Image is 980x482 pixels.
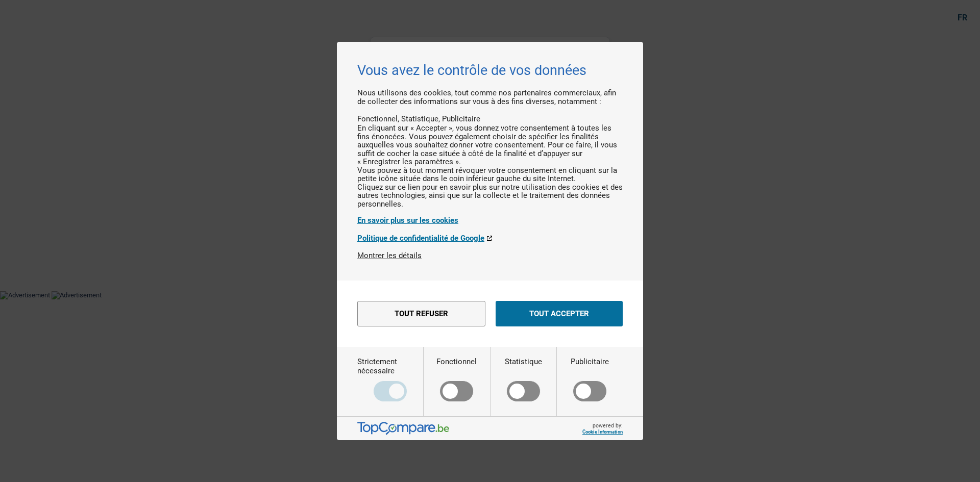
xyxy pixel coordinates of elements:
div: menu [337,281,643,347]
li: Publicitaire [442,114,480,123]
button: Tout refuser [357,301,485,326]
li: Statistique [401,114,442,123]
h2: Vous avez le contrôle de vos données [357,62,623,79]
span: powered by: [582,422,623,435]
label: Statistique [505,357,542,402]
a: En savoir plus sur les cookies [357,216,623,225]
label: Strictement nécessaire [357,357,423,402]
button: Tout accepter [496,301,623,326]
img: logo [357,422,449,435]
a: Cookie Information [582,429,623,435]
label: Fonctionnel [436,357,477,402]
label: Publicitaire [571,357,609,402]
div: Nous utilisons des cookies, tout comme nos partenaires commerciaux, afin de collecter des informa... [357,89,623,251]
li: Fonctionnel [357,114,401,123]
a: Politique de confidentialité de Google [357,234,623,243]
button: Montrer les détails [357,251,422,260]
